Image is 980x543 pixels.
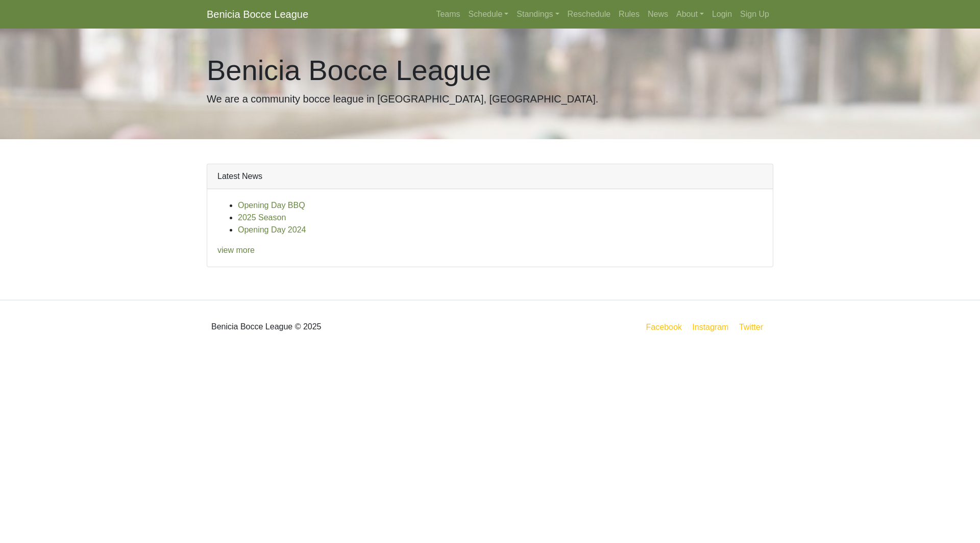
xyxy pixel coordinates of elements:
a: Login [708,4,736,24]
a: Teams [432,4,464,24]
a: Standings [512,4,563,24]
a: Rules [615,4,644,24]
a: view more [217,246,255,254]
div: Latest News [207,164,773,189]
a: About [672,4,708,24]
h1: Benicia Bocce League [207,53,773,87]
a: News [644,4,672,24]
a: Facebook [644,321,684,333]
a: Reschedule [563,4,615,24]
a: 2025 Season [238,213,286,222]
div: Benicia Bocce League © 2025 [199,308,490,345]
a: Instagram [690,321,730,333]
a: Opening Day 2024 [238,225,306,234]
a: Opening Day BBQ [238,201,305,210]
a: Schedule [464,4,513,24]
p: We are a community bocce league in [GEOGRAPHIC_DATA], [GEOGRAPHIC_DATA]. [207,91,773,107]
a: Sign Up [736,4,773,24]
a: Benicia Bocce League [207,4,308,24]
a: Twitter [737,321,771,333]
